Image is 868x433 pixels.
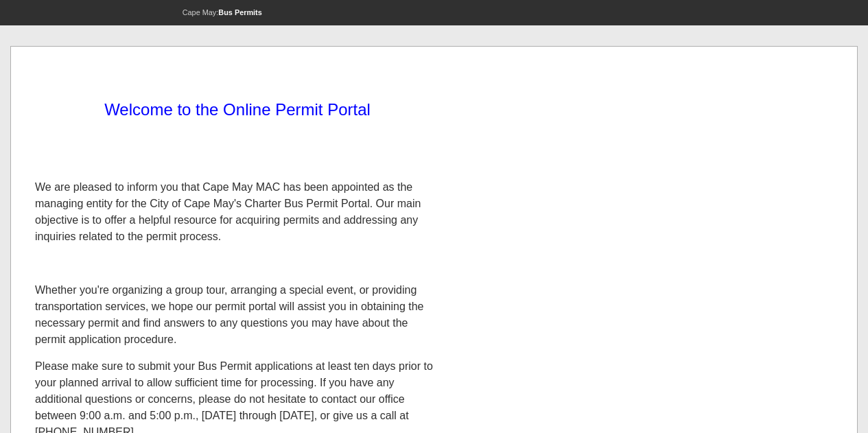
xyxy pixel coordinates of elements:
[10,8,434,17] p: Cape May:
[35,181,421,242] span: We are pleased to inform you that Cape May MAC has been appointed as the managing entity for the ...
[35,284,424,345] span: Whether you're organizing a group tour, arranging a special event, or providing transportation se...
[218,8,261,16] strong: Bus Permits
[104,100,371,119] span: Welcome to the Online Permit Portal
